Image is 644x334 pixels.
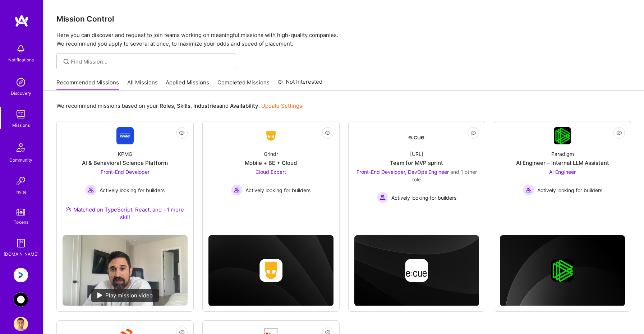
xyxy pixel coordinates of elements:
[63,235,188,306] img: No Mission
[12,292,30,307] a: AnyTeam: Team for AI-Powered Sales Platform
[554,127,571,144] img: Company Logo
[82,159,168,167] div: AI & Behavioral Science Platform
[14,174,28,188] img: Invite
[500,235,625,306] img: cover
[377,192,388,203] img: Actively looking for builders
[217,79,270,91] a: Completed Missions
[391,194,456,201] span: Actively looking for builders
[537,186,602,194] span: Actively looking for builders
[8,56,34,64] div: Notifications
[208,127,333,213] a: Company LogoGrindrMobile + BE + CloudCloud Expert Actively looking for buildersActively looking f...
[390,159,443,167] div: Team for MVP sprint
[616,130,622,136] i: icon EyeClosed
[549,169,576,175] span: AI Engineer
[354,235,479,306] img: cover
[17,209,25,215] img: tokens
[116,127,134,144] img: Company Logo
[14,236,28,250] img: guide book
[91,289,159,302] div: Play mission video
[127,79,158,91] a: All Missions
[261,102,302,109] a: Update Settings
[523,184,534,196] img: Actively looking for builders
[71,58,231,65] input: Find Mission...
[63,127,188,229] a: Company LogoKPMGAI & Behavioral Science PlatformFront-End Developer Actively looking for builders...
[66,206,72,212] img: Ateam Purple Icon
[12,268,30,282] a: Anguleris: BIMsmart AI MVP
[12,121,30,129] div: Missions
[14,218,28,226] div: Tokens
[14,14,29,27] img: logo
[264,150,278,158] div: Grindr
[245,159,297,167] div: Mobile + BE + Cloud
[160,102,174,109] b: Roles
[179,130,185,136] i: icon EyeClosed
[14,292,28,307] img: AnyTeam: Team for AI-Powered Sales Platform
[118,150,132,158] div: KPMG
[14,317,28,331] img: User Avatar
[262,129,280,142] img: Company Logo
[63,206,188,221] div: Matched on TypeScript, React, and +1 more skill
[230,102,258,109] b: Availability
[100,186,165,194] span: Actively looking for builders
[166,79,209,91] a: Applied Missions
[408,129,425,142] img: Company Logo
[14,75,28,89] img: discovery
[85,184,97,196] img: Actively looking for builders
[177,102,190,109] b: Skills
[500,127,625,213] a: Company LogoParadigmAI Engineer – Internal LLM AssistantAI Engineer Actively looking for builders...
[56,31,631,48] p: Here you can discover and request to join teams working on meaningful missions with high-quality ...
[325,130,331,136] i: icon EyeClosed
[208,235,333,306] img: cover
[12,317,30,331] a: User Avatar
[516,159,609,167] div: AI Engineer – Internal LLM Assistant
[259,259,282,282] img: Company logo
[14,107,28,121] img: teamwork
[101,169,149,175] span: Front-End Developer
[551,150,574,158] div: Paradigm
[12,139,29,156] img: Community
[11,89,31,97] div: Discovery
[9,156,32,164] div: Community
[97,292,102,298] img: play
[15,188,27,196] div: Invite
[56,102,302,110] p: We recommend missions based on your , , and .
[277,78,322,91] a: Not Interested
[470,130,476,136] i: icon EyeClosed
[62,57,70,66] i: icon SearchGrey
[354,127,479,213] a: Company Logo[URL]Team for MVP sprintFront-End Developer, DevOps Engineer and 1 other roleActively...
[56,14,631,23] h3: Mission Control
[4,250,38,258] div: [DOMAIN_NAME]
[405,259,428,282] img: Company logo
[231,184,243,196] img: Actively looking for builders
[410,150,423,158] div: [URL]
[245,186,310,194] span: Actively looking for builders
[356,169,449,175] span: Front-End Developer, DevOps Engineer
[14,268,28,282] img: Anguleris: BIMsmart AI MVP
[256,169,286,175] span: Cloud Expert
[551,259,574,282] img: Company logo
[14,42,28,56] img: bell
[193,102,219,109] b: Industries
[56,79,119,91] a: Recommended Missions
